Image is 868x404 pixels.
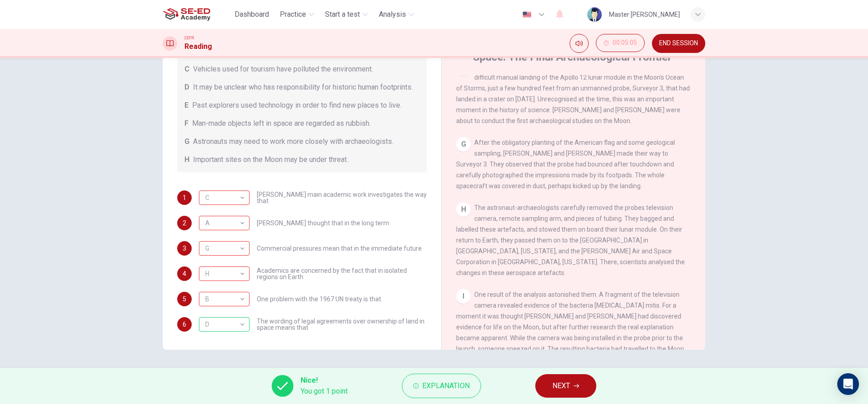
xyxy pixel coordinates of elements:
[535,374,596,398] button: NEXT
[163,5,231,24] a: SE-ED Academy logo
[837,373,859,395] div: Open Intercom Messenger
[456,139,675,190] span: After the obligatory planting of the American flag and some geological sampling, [PERSON_NAME] an...
[199,312,246,337] div: D
[184,64,189,75] span: C
[183,245,186,252] span: 3
[521,11,533,18] img: en
[184,82,189,93] span: D
[184,35,194,41] span: CEFR
[184,41,212,52] h1: Reading
[193,136,393,147] span: Astronauts may need to work more closely with archaeologists.
[192,100,401,111] span: Past explorers used technology in order to find new places to live.
[570,34,589,53] div: Mute
[456,202,471,217] div: H
[183,195,186,201] span: 1
[199,185,246,211] div: C
[596,34,645,52] button: 00:05:05
[199,292,250,306] div: F
[231,6,273,23] button: Dashboard
[552,380,570,392] span: NEXT
[199,236,246,261] div: G
[193,64,373,75] span: Vehicles used for tourism have polluted the environment.
[301,375,348,386] span: Nice!
[456,137,471,152] div: G
[235,9,269,20] span: Dashboard
[659,40,698,47] span: END SESSION
[587,7,602,22] img: Profile picture
[184,136,189,147] span: G
[301,386,348,397] span: You got 1 point
[613,39,637,47] span: 00:05:05
[422,380,470,392] span: Explanation
[257,267,427,280] span: Academics are concerned by the fact that in isolated regions on Earth
[199,286,246,312] div: B
[325,9,360,20] span: Start a test
[652,34,705,53] button: END SESSION
[184,154,189,165] span: H
[184,100,189,111] span: E
[257,296,381,302] span: One problem with the 1967 UN treaty is that
[375,6,418,23] button: Analysis
[456,204,685,276] span: The astronaut-archaeologists carefully removed the probes television camera, remote sampling arm,...
[379,9,406,20] span: Analysis
[199,266,250,281] div: A
[596,34,645,53] div: Hide
[456,291,685,374] span: One result of the analysis astonished them. A fragment of the television camera revealed evidence...
[163,5,210,24] img: SE-ED Academy logo
[193,154,348,165] span: Important sites on the Moon may be under threat.
[199,241,250,256] div: H
[199,210,246,236] div: A
[199,261,246,287] div: H
[257,220,389,226] span: [PERSON_NAME] thought that in the long term
[402,374,481,398] button: Explanation
[199,190,250,205] div: E
[321,6,372,23] button: Start a test
[193,82,413,93] span: It may be unclear who has responsibility for historic human footprints.
[183,296,186,302] span: 5
[199,216,250,230] div: B
[280,9,306,20] span: Practice
[183,321,186,328] span: 6
[257,191,427,204] span: [PERSON_NAME] main academic work investigates the way that
[183,220,186,226] span: 2
[609,9,680,20] div: Master [PERSON_NAME]
[257,245,422,252] span: Commercial pressures mean that in the immediate future
[456,289,471,304] div: I
[276,6,318,23] button: Practice
[183,271,186,277] span: 4
[199,317,250,332] div: D
[257,318,427,331] span: The wording of legal agreements over ownership of land in space means that
[184,118,189,129] span: F
[192,118,371,129] span: Man-made objects left in space are regarded as rubbish.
